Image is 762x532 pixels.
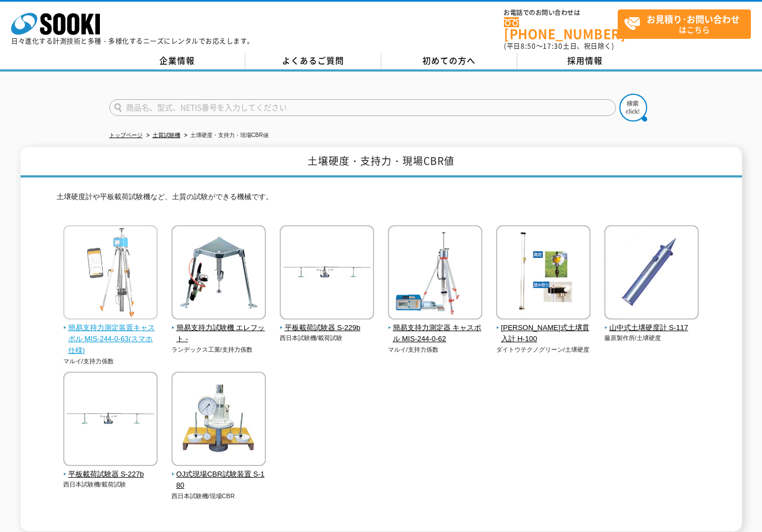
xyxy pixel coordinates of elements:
p: 西日本試験機/現場CBR [171,492,266,501]
span: 簡易支持力測定装置キャスポル MIS-244-0-63(スマホ仕様) [63,322,158,357]
img: btn_search.png [619,94,647,121]
a: 平板載荷試験器 S-227b [63,458,158,480]
img: 長谷川式土壌貫入計 H-100 [496,225,591,322]
input: 商品名、型式、NETIS番号を入力してください [109,99,616,116]
p: ランデックス工業/支持力係数 [171,345,266,354]
p: 土壌硬度計や平板載荷試験機など、土質の試験ができる機械です。 [57,191,706,209]
a: よくあるご質問 [245,53,381,69]
img: 簡易支持力測定装置キャスポル MIS-244-0-63(スマホ仕様) [63,225,158,322]
span: 17:30 [543,41,563,51]
span: 初めての方へ [422,54,476,67]
p: マルイ/支持力係数 [63,357,158,366]
p: 藤原製作所/土壌硬度 [604,333,699,343]
span: OJ式現場CBR試験装置 S-180 [171,469,266,492]
a: [PERSON_NAME]式土壌貫入計 H-100 [496,312,591,345]
a: OJ式現場CBR試験装置 S-180 [171,458,266,492]
span: 平板載荷試験器 S-227b [63,469,158,480]
a: 企業情報 [109,53,245,69]
img: OJ式現場CBR試験装置 S-180 [171,372,266,469]
span: 8:50 [521,41,536,51]
a: お見積り･お問い合わせはこちら [618,9,751,39]
img: 簡易支持力試験機 エレフット - [171,225,266,322]
a: 簡易支持力測定装置キャスポル MIS-244-0-63(スマホ仕様) [63,312,158,357]
p: マルイ/支持力係数 [388,345,483,354]
span: 平板載荷試験器 S-229b [280,322,375,334]
span: お電話でのお問い合わせは [504,9,618,16]
a: 簡易支持力試験機 エレフット - [171,312,266,345]
a: [PHONE_NUMBER] [504,17,618,40]
p: 西日本試験機/載荷試験 [280,333,375,343]
a: 土質試験機 [153,132,180,138]
a: 山中式土壌硬度計 S-117 [604,312,699,334]
a: 平板載荷試験器 S-229b [280,312,375,334]
p: ダイトウテクノグリーン/土壌硬度 [496,345,591,354]
span: 山中式土壌硬度計 S-117 [604,322,699,334]
a: 初めての方へ [381,53,517,69]
span: [PERSON_NAME]式土壌貫入計 H-100 [496,322,591,346]
img: 山中式土壌硬度計 S-117 [604,225,699,322]
p: 日々進化する計測技術と多種・多様化するニーズにレンタルでお応えします。 [11,38,254,44]
a: 採用情報 [517,53,653,69]
li: 土壌硬度・支持力・現場CBR値 [182,130,269,141]
a: トップページ [109,132,143,138]
span: はこちら [624,10,750,38]
a: 簡易支持力測定器 キャスポル MIS-244-0-62 [388,312,483,345]
img: 簡易支持力測定器 キャスポル MIS-244-0-62 [388,225,482,322]
span: 簡易支持力試験機 エレフット - [171,322,266,346]
strong: お見積り･お問い合わせ [647,12,740,26]
img: 平板載荷試験器 S-229b [280,225,374,322]
span: (平日 ～ 土日、祝日除く) [504,41,614,51]
span: 簡易支持力測定器 キャスポル MIS-244-0-62 [388,322,483,346]
h1: 土壌硬度・支持力・現場CBR値 [21,147,742,178]
p: 西日本試験機/載荷試験 [63,480,158,489]
img: 平板載荷試験器 S-227b [63,372,158,469]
